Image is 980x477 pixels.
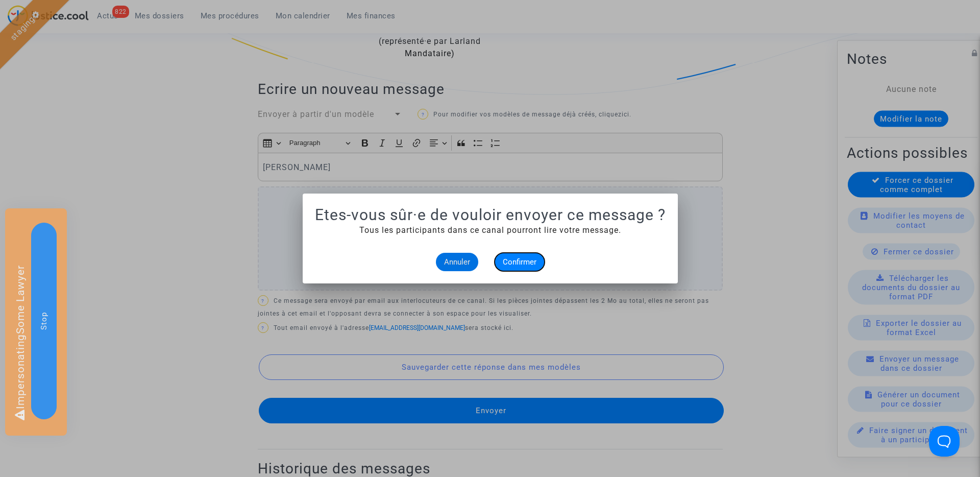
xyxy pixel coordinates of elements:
iframe: Help Scout Beacon - Open [929,426,960,457]
span: Annuler [444,257,470,267]
span: Confirmer [503,257,536,267]
button: Annuler [436,253,478,271]
button: Confirmer [495,253,545,271]
span: Stop [39,312,48,330]
h1: Etes-vous sûr·e de vouloir envoyer ce message ? [315,206,666,224]
div: Impersonating [5,208,67,436]
span: Tous les participants dans ce canal pourront lire votre message. [359,225,621,235]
